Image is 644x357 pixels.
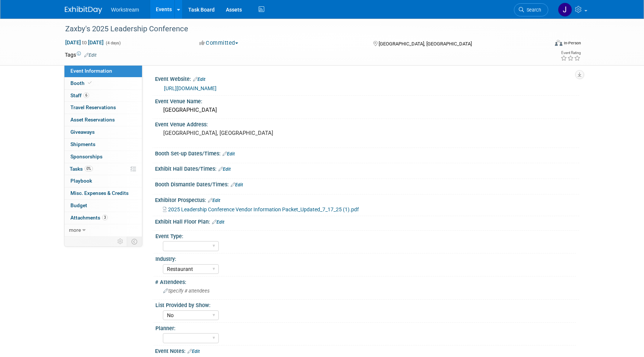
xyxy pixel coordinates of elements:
[155,300,576,309] div: List Provided by Show:
[64,114,142,126] a: Asset Reservations
[111,7,139,13] span: Workstream
[83,92,89,98] span: 6
[105,41,121,45] span: (4 days)
[514,3,548,16] a: Search
[84,53,97,58] a: Edit
[64,212,142,224] a: Attachments3
[155,253,576,263] div: Industry:
[81,40,88,45] span: to
[231,182,243,187] a: Edit
[163,288,209,294] span: Specify # attendees
[65,51,97,59] td: Tags
[218,167,231,172] a: Edit
[65,6,102,14] img: ExhibitDay
[64,151,142,163] a: Sponsorships
[70,68,112,74] span: Event Information
[70,80,93,86] span: Booth
[161,104,574,116] div: [GEOGRAPHIC_DATA]
[222,151,235,157] a: Edit
[155,323,576,332] div: Planner:
[69,227,81,233] span: more
[187,349,200,354] a: Edit
[163,130,323,136] pre: [GEOGRAPHIC_DATA], [GEOGRAPHIC_DATA]
[155,73,579,83] div: Event Website:
[88,81,92,85] i: Booth reservation complete
[127,237,142,246] td: Toggle Event Tabs
[563,40,581,46] div: In-Person
[70,215,108,221] span: Attachments
[65,39,104,46] span: [DATE] [DATE]
[64,65,142,77] a: Event Information
[70,190,129,196] span: Misc. Expenses & Credits
[561,51,581,55] div: Event Rating
[70,129,95,135] span: Giveaways
[64,78,142,89] a: Booth
[168,206,359,212] span: 2025 Leadership Conference Vendor Information Packet_Updated_7_17_25 (1).pdf
[163,206,359,212] a: 2025 Leadership Conference Vendor Information Packet_Updated_7_17_25 (1).pdf
[64,139,142,151] a: Shipments
[70,202,87,208] span: Budget
[155,345,579,355] div: Event Notes:
[379,41,472,47] span: [GEOGRAPHIC_DATA], [GEOGRAPHIC_DATA]
[164,85,217,91] a: [URL][DOMAIN_NAME]
[555,40,562,46] img: Format-Inperson.png
[70,154,102,159] span: Sponsorships
[197,39,241,47] button: Committed
[155,163,579,173] div: Exhibit Hall Dates/Times:
[155,119,579,128] div: Event Venue Address:
[193,77,205,82] a: Edit
[70,178,92,184] span: Playbook
[64,200,142,212] a: Budget
[114,237,127,246] td: Personalize Event Tab Strip
[102,215,108,220] span: 3
[155,277,579,286] div: # Attendees:
[63,22,537,36] div: Zaxby's 2025 Leadership Conference
[524,7,541,13] span: Search
[64,126,142,138] a: Giveaways
[64,90,142,102] a: Staff6
[64,224,142,236] a: more
[504,39,581,50] div: Event Format
[155,179,579,189] div: Booth Dismantle Dates/Times:
[70,141,95,147] span: Shipments
[208,198,220,203] a: Edit
[64,163,142,175] a: Tasks0%
[64,102,142,114] a: Travel Reservations
[155,96,579,105] div: Event Venue Name:
[155,195,579,204] div: Exhibitor Prospectus:
[70,117,115,123] span: Asset Reservations
[155,148,579,158] div: Booth Set-up Dates/Times:
[155,216,579,226] div: Exhibit Hall Floor Plan:
[85,166,93,171] span: 0%
[64,175,142,187] a: Playbook
[70,166,93,172] span: Tasks
[212,219,224,225] a: Edit
[558,3,572,17] img: Jaron Hall
[70,92,89,98] span: Staff
[64,187,142,199] a: Misc. Expenses & Credits
[155,231,576,240] div: Event Type:
[70,104,116,110] span: Travel Reservations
